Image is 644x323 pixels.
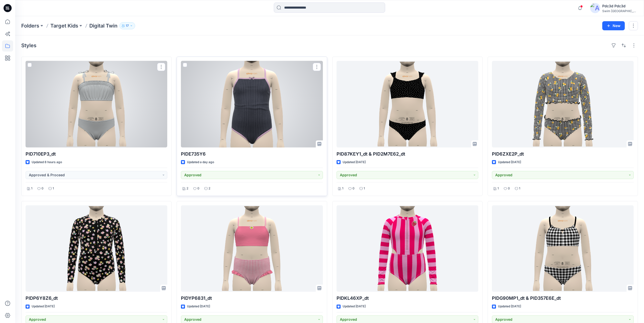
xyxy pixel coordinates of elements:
p: Updated [DATE] [32,304,55,309]
img: avatar [590,3,600,13]
p: PIDKL46XP_dt [337,295,478,302]
p: Updated a day ago [187,160,214,165]
p: 0 [197,186,199,191]
p: Updated 8 hours ago [32,160,62,165]
p: Updated [DATE] [187,304,210,309]
a: Folders [21,22,39,29]
a: PIDYP6831_dt [181,205,323,292]
p: 1 [519,186,520,191]
button: New [602,21,625,30]
p: 0 [508,186,510,191]
p: 1 [53,186,54,191]
a: PIDKL46XP_dt [337,205,478,292]
p: 1 [342,186,343,191]
p: 0 [352,186,355,191]
a: PID87KEY1_dt & PID2M7E62_dt [337,61,478,147]
button: 17 [119,22,135,29]
p: 1 [364,186,365,191]
p: 1 [497,186,499,191]
p: 0 [41,186,44,191]
p: Updated [DATE] [343,160,366,165]
p: PIDYP6831_dt [181,295,323,302]
p: PID6ZXE2P_dt [492,151,634,158]
p: PID87KEY1_dt & PID2M7E62_dt [337,151,478,158]
div: Pdc3d Pdc3d [602,3,638,9]
p: 1 [31,186,32,191]
p: Updated [DATE] [498,160,521,165]
p: PIDG90MP1_dt & PID357E6E_dt [492,295,634,302]
p: PID710EP3_dt [26,151,167,158]
h4: Styles [21,42,36,48]
a: PIDP6Y8Z6_dt [26,205,167,292]
div: Swim [GEOGRAPHIC_DATA] [602,9,638,13]
p: 2 [186,186,188,191]
p: PIDP6Y8Z6_dt [26,295,167,302]
a: PID6ZXE2P_dt [492,61,634,147]
p: Updated [DATE] [498,304,521,309]
a: PID710EP3_dt [26,61,167,147]
p: 17 [126,23,129,29]
a: PIDE735Y6 [181,61,323,147]
a: Target Kids [50,22,78,29]
p: PIDE735Y6 [181,151,323,158]
p: Updated [DATE] [343,304,366,309]
p: Digital Twin [89,22,117,29]
a: PIDG90MP1_dt & PID357E6E_dt [492,205,634,292]
p: 2 [209,186,210,191]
